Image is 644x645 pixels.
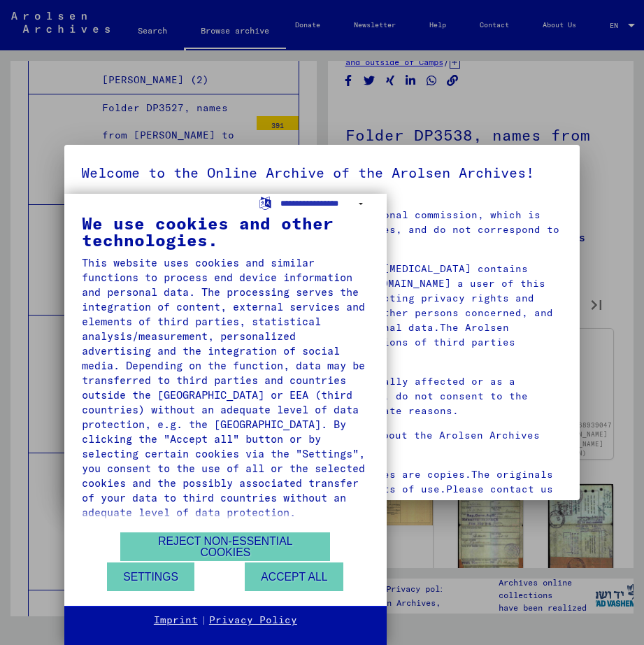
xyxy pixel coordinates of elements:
[209,614,297,628] a: Privacy Policy
[245,562,343,591] button: Accept all
[120,532,330,561] button: Reject non-essential cookies
[107,562,194,591] button: Settings
[82,215,369,248] div: We use cookies and other technologies.
[154,614,198,628] a: Imprint
[82,255,369,520] div: This website uses cookies and similar functions to process end device information and personal da...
